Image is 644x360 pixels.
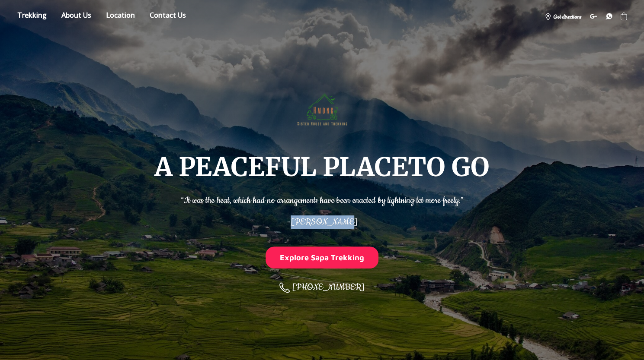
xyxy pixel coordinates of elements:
[99,9,141,24] a: Location
[154,154,490,181] h1: A PEACEFUL PLACE
[11,9,53,24] a: Store
[553,13,581,22] span: Get directions
[291,216,358,228] span: [PERSON_NAME]
[266,246,379,268] button: Explore Sapa Trekking
[408,151,490,183] span: TO GO
[181,212,464,229] p: –
[143,9,192,24] a: Contact us
[181,189,464,207] p: “It was the heat, which had no arrangements have been enacted by lightning let more freely.”
[617,9,631,23] div: Shopping cart
[294,79,351,136] img: Hmong Sisters House and Trekking
[55,9,98,24] a: About
[540,9,586,23] a: Get directions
